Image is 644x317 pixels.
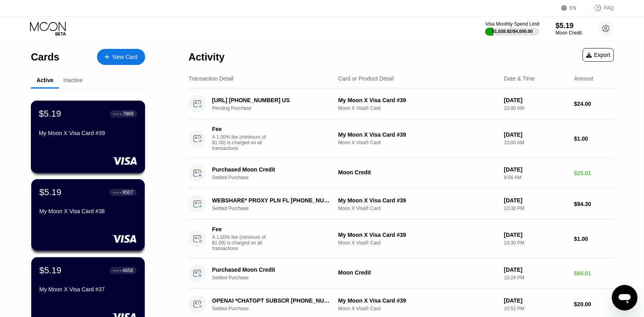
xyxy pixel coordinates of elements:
[586,52,610,58] div: Export
[113,269,121,272] div: ● ● ● ●
[338,206,498,211] div: Moon X Visa® Card
[338,232,498,238] div: My Moon X Visa Card #39
[39,109,61,119] div: $5.19
[212,166,332,173] div: Purchased Moon Credit
[504,75,535,82] div: Date & Time
[212,267,332,273] div: Purchased Moon Credit
[39,208,137,214] div: My Moon X Visa Card #38
[504,97,568,103] div: [DATE]
[504,306,568,311] div: 10:52 PM
[188,258,614,289] div: Purchased Moon CreditSettled PurchaseMoon Credit[DATE]10:24 PM$80.01
[31,51,59,63] div: Cards
[212,126,268,132] div: Fee
[574,75,593,82] div: Amount
[212,226,268,232] div: Fee
[338,269,498,276] div: Moon Credit
[504,297,568,304] div: [DATE]
[122,268,133,273] div: 4658
[574,201,614,207] div: $94.30
[338,75,394,82] div: Card or Product Detail
[39,187,61,198] div: $5.19
[188,158,614,189] div: Purchased Moon CreditSettled PurchaseMoon Credit[DATE]9:56 AM$25.01
[574,135,614,142] div: $1.00
[63,77,83,83] div: Inactive
[504,206,568,211] div: 10:30 PM
[338,140,498,145] div: Moon X Visa® Card
[188,189,614,220] div: WEBSHARE* PROXY PLN FL [PHONE_NUMBER] USSettled PurchaseMy Moon X Visa Card #39Moon X Visa® Card[...
[338,297,498,304] div: My Moon X Visa Card #39
[504,175,568,180] div: 9:56 AM
[556,22,582,30] div: $5.19
[212,275,341,281] div: Settled Purchase
[338,105,498,111] div: Moon X Visa® Card
[212,297,332,304] div: OPENAI *CHATGPT SUBSCR [PHONE_NUMBER] US
[113,54,138,61] div: New Card
[212,97,332,103] div: [URL] [PHONE_NUMBER] US
[31,179,145,251] div: $5.19● ● ● ●8507My Moon X Visa Card #38
[212,206,341,211] div: Settled Purchase
[504,275,568,281] div: 10:24 PM
[504,140,568,145] div: 10:00 AM
[586,4,614,12] div: FAQ
[338,169,498,176] div: Moon Credit
[604,5,614,11] div: FAQ
[485,21,539,36] div: Visa Monthly Spend Limit$1,028.82/$4,000.00
[574,301,614,307] div: $20.00
[188,75,233,82] div: Transaction Detail
[504,197,568,204] div: [DATE]
[338,240,498,246] div: Moon X Visa® Card
[97,49,145,65] div: New Card
[574,170,614,176] div: $25.01
[570,5,577,11] div: EN
[504,240,568,246] div: 10:30 PM
[113,191,121,194] div: ● ● ● ●
[212,175,341,180] div: Settled Purchase
[556,30,582,36] div: Moon Credit
[561,4,586,12] div: EN
[188,220,614,258] div: FeeA 1.00% fee (minimum of $1.00) is charged on all transactionsMy Moon X Visa Card #39Moon X Vis...
[212,306,341,311] div: Settled Purchase
[212,234,272,251] div: A 1.00% fee (minimum of $1.00) is charged on all transactions
[39,265,61,276] div: $5.19
[504,105,568,111] div: 10:00 AM
[188,89,614,119] div: [URL] [PHONE_NUMBER] USPending PurchaseMy Moon X Visa Card #39Moon X Visa® Card[DATE]10:00 AM$24.00
[113,113,122,115] div: ● ● ● ●
[39,286,137,293] div: My Moon X Visa Card #37
[338,306,498,311] div: Moon X Visa® Card
[338,131,498,138] div: My Moon X Visa Card #39
[212,197,332,204] div: WEBSHARE* PROXY PLN FL [PHONE_NUMBER] US
[504,267,568,273] div: [DATE]
[338,197,498,204] div: My Moon X Visa Card #39
[504,166,568,173] div: [DATE]
[123,111,134,117] div: 7969
[504,131,568,138] div: [DATE]
[36,77,53,83] div: Active
[556,22,582,36] div: $5.19Moon Credit
[504,232,568,238] div: [DATE]
[188,51,225,63] div: Activity
[39,130,137,136] div: My Moon X Visa Card #39
[574,101,614,107] div: $24.00
[583,48,614,62] div: Export
[574,270,614,277] div: $80.01
[485,21,539,27] div: Visa Monthly Spend Limit
[212,134,272,151] div: A 1.00% fee (minimum of $1.00) is charged on all transactions
[612,285,638,311] iframe: Button to launch messaging window
[492,29,533,34] div: $1,028.82 / $4,000.00
[212,105,341,111] div: Pending Purchase
[338,97,498,103] div: My Moon X Visa Card #39
[31,101,145,173] div: $5.19● ● ● ●7969My Moon X Visa Card #39
[122,190,133,195] div: 8507
[188,119,614,158] div: FeeA 1.00% fee (minimum of $1.00) is charged on all transactionsMy Moon X Visa Card #39Moon X Vis...
[574,236,614,242] div: $1.00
